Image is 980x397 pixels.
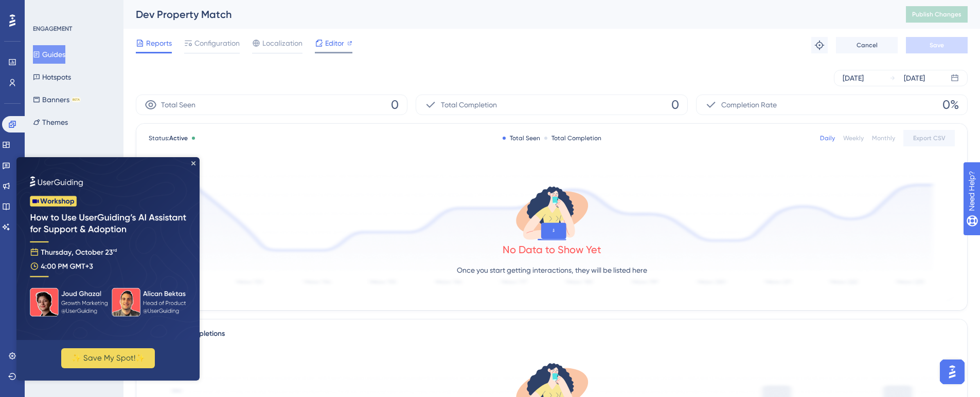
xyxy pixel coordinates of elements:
[503,134,540,142] div: Total Seen
[904,72,925,84] div: [DATE]
[391,97,399,113] span: 0
[149,134,188,142] span: Status:
[441,99,497,111] span: Total Completion
[843,134,864,142] div: Weekly
[194,37,240,49] span: Configuration
[857,41,878,49] span: Cancel
[937,356,968,387] iframe: UserGuiding AI Assistant Launcher
[872,134,895,142] div: Monthly
[942,97,959,113] span: 0%
[33,45,65,64] button: Guides
[913,134,946,142] span: Export CSV
[930,41,944,49] span: Save
[721,99,777,111] span: Completion Rate
[325,37,344,49] span: Editor
[72,97,81,102] div: BETA
[33,113,68,131] button: Themes
[906,37,968,53] button: Save
[33,25,72,33] div: ENGAGEMENT
[24,3,64,15] span: Need Help?
[45,191,138,211] button: ✨ Save My Spot!✨
[33,68,71,86] button: Hotspots
[820,134,835,142] div: Daily
[671,97,679,113] span: 0
[457,264,647,276] p: Once you start getting interactions, they will be listed here
[836,37,898,53] button: Cancel
[161,99,195,111] span: Total Seen
[146,37,172,49] span: Reports
[136,7,880,22] div: Dev Property Match
[903,130,955,146] button: Export CSV
[912,10,961,18] span: Publish Changes
[503,242,601,257] div: No Data to Show Yet
[169,135,188,142] span: Active
[262,37,302,49] span: Localization
[843,72,864,84] div: [DATE]
[544,134,601,142] div: Total Completion
[175,4,179,8] div: Close Preview
[906,6,968,23] button: Publish Changes
[33,90,81,109] button: BannersBETA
